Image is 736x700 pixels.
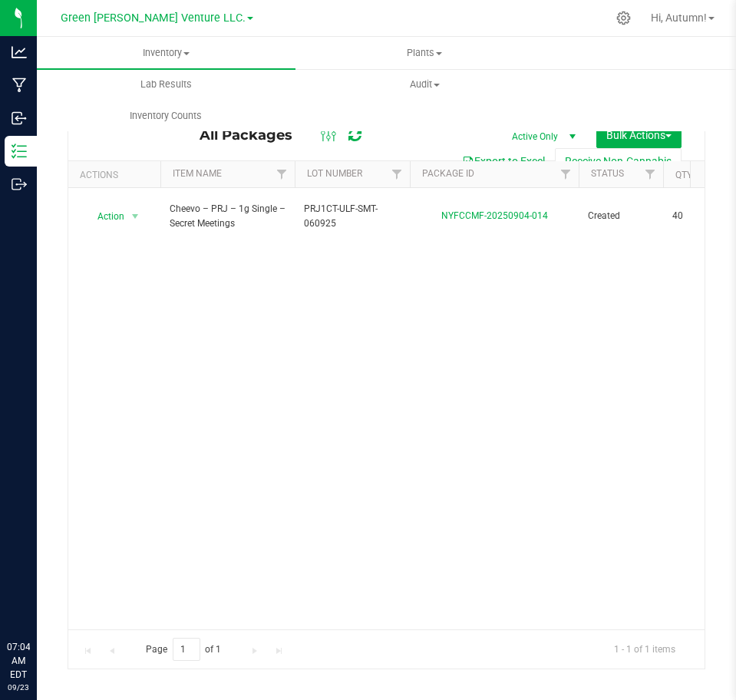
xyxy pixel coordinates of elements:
[304,202,401,231] span: PRJ1CT-ULF-SMT-060925
[588,209,654,223] span: Created
[109,109,223,123] span: Inventory Counts
[37,100,295,132] a: Inventory Counts
[591,168,624,179] a: Status
[12,78,27,93] inline-svg: Manufacturing
[173,638,200,662] input: 1
[555,148,682,174] button: Receive Non-Cannabis
[296,46,553,60] span: Plants
[672,209,731,223] span: 40
[614,11,633,25] div: Manage settings
[295,68,554,101] a: Audit
[675,170,692,180] a: Qty
[596,122,682,148] button: Bulk Actions
[651,12,707,24] span: Hi, Autumn!
[602,638,688,661] span: 1 - 1 of 1 items
[7,640,30,682] p: 07:04 AM EDT
[269,161,295,187] a: Filter
[295,37,554,69] a: Plants
[120,78,213,91] span: Lab Results
[12,111,27,126] inline-svg: Inbound
[133,638,234,662] span: Page of 1
[15,577,61,623] iframe: Resource center
[452,148,555,174] button: Export to Excel
[37,46,295,60] span: Inventory
[200,127,308,144] span: All Packages
[422,168,474,179] a: Package ID
[170,202,285,231] span: Cheevo – PRJ – 1g Single – Secret Meetings
[638,161,663,187] a: Filter
[12,144,27,159] inline-svg: Inventory
[385,161,410,187] a: Filter
[37,68,295,101] a: Lab Results
[12,177,27,192] inline-svg: Outbound
[173,168,222,179] a: Item Name
[12,45,27,60] inline-svg: Analytics
[80,170,154,180] div: Actions
[296,78,553,91] span: Audit
[126,206,145,227] span: select
[307,168,362,179] a: Lot Number
[61,12,246,25] span: Green [PERSON_NAME] Venture LLC.
[84,206,125,227] span: Action
[606,129,672,141] span: Bulk Actions
[441,210,548,221] a: NYFCCMF-20250904-014
[553,161,579,187] a: Filter
[7,682,30,693] p: 09/23
[37,37,295,69] a: Inventory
